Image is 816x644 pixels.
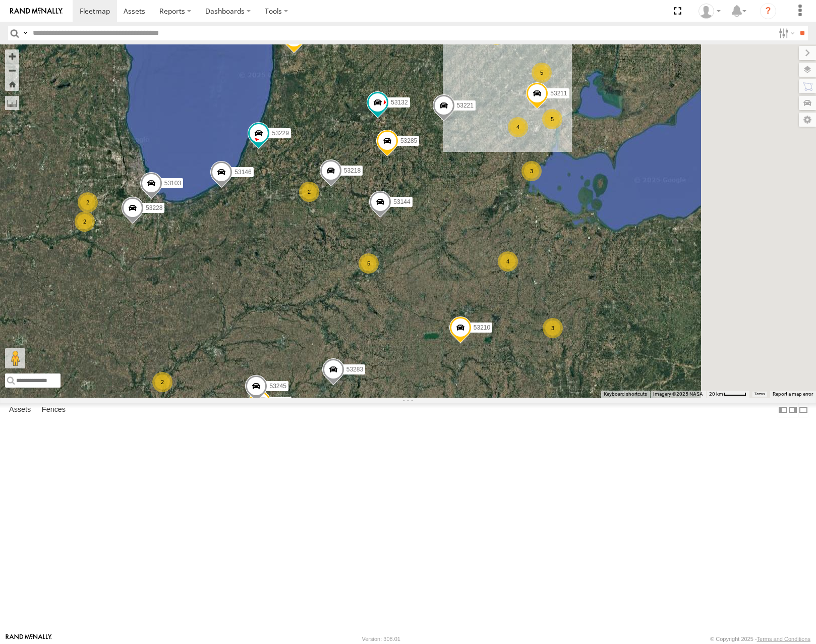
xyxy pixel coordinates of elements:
[486,25,506,45] div: 29
[21,26,29,40] label: Search Query
[400,137,417,144] span: 53285
[5,348,25,368] button: Drag Pegman onto the map to open Street View
[362,636,400,642] div: Version: 308.01
[78,192,98,212] div: 2
[344,167,361,174] span: 53218
[457,102,474,109] span: 53221
[710,636,810,642] div: © Copyright 2025 -
[5,77,19,91] button: Zoom Home
[788,403,798,417] label: Dock Summary Table to the Right
[5,49,19,63] button: Zoom in
[604,391,647,398] button: Keyboard shortcuts
[775,26,796,40] label: Search Filter Options
[235,169,251,176] span: 53146
[773,391,813,397] a: Report a map error
[798,403,808,417] label: Hide Summary Table
[5,63,19,77] button: Zoom out
[37,403,71,417] label: Fences
[695,4,724,19] div: Miky Transport
[164,180,181,187] span: 53103
[346,366,363,373] span: 53283
[5,96,19,110] label: Measure
[6,634,52,644] a: Visit our Website
[152,372,172,392] div: 2
[474,324,490,331] span: 53210
[532,63,552,83] div: 5
[799,113,816,127] label: Map Settings
[508,117,528,137] div: 4
[75,211,95,232] div: 2
[653,391,703,397] span: Imagery ©2025 NASA
[521,161,542,181] div: 3
[754,392,765,396] a: Terms (opens in new tab)
[498,251,518,272] div: 4
[4,403,36,417] label: Assets
[760,3,776,19] i: ?
[543,318,563,338] div: 3
[391,99,407,106] span: 53132
[146,204,162,211] span: 53228
[706,391,749,398] button: Map Scale: 20 km per 42 pixels
[10,8,63,15] img: rand-logo.svg
[299,182,319,202] div: 2
[757,636,810,642] a: Terms and Conditions
[272,130,288,137] span: 53229
[778,403,788,417] label: Dock Summary Table to the Left
[542,109,562,129] div: 5
[393,198,410,205] span: 53144
[709,391,723,397] span: 20 km
[359,253,379,274] div: 5
[550,90,567,97] span: 53211
[269,383,286,390] span: 53245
